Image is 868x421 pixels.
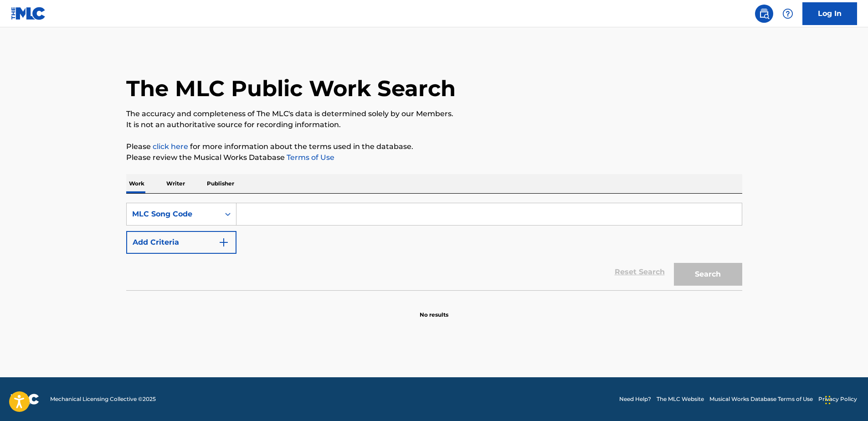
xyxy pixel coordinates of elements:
[825,386,831,414] div: Drag
[802,2,857,25] a: Log In
[779,5,797,23] div: Help
[50,395,156,403] span: Mechanical Licensing Collective © 2025
[619,395,651,403] a: Need Help?
[126,108,742,119] p: The accuracy and completeness of The MLC's data is determined solely by our Members.
[218,237,229,248] img: 9d2ae6d4665cec9f34b9.svg
[420,300,448,319] p: No results
[11,394,39,405] img: logo
[709,395,813,403] a: Musical Works Database Terms of Use
[164,174,188,193] p: Writer
[285,153,334,162] a: Terms of Use
[657,395,704,403] a: The MLC Website
[126,119,742,130] p: It is not an authoritative source for recording information.
[126,174,147,193] p: Work
[822,377,868,421] iframe: Chat Widget
[126,203,742,290] form: Search Form
[204,174,237,193] p: Publisher
[126,141,742,152] p: Please for more information about the terms used in the database.
[126,75,456,102] h1: The MLC Public Work Search
[11,7,46,20] img: MLC Logo
[755,5,773,23] a: Public Search
[132,209,214,220] div: MLC Song Code
[126,231,236,254] button: Add Criteria
[818,395,857,403] a: Privacy Policy
[153,142,188,151] a: click here
[126,152,742,163] p: Please review the Musical Works Database
[759,8,770,19] img: search
[782,8,793,19] img: help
